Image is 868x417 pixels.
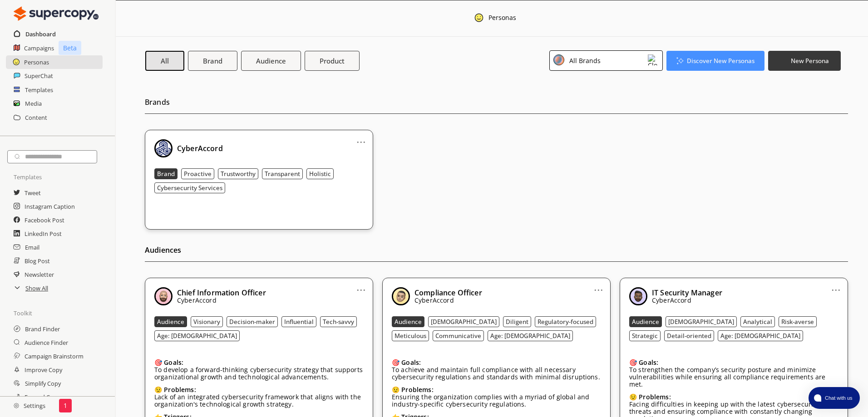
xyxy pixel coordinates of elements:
a: Show All [25,281,48,295]
b: All [161,56,169,65]
button: Audience [392,316,424,327]
b: Trustworthy [221,170,256,178]
a: Email [25,240,39,254]
a: Simplify Copy [25,377,61,390]
b: Holistic [309,170,331,178]
button: Cybersecurity Services [154,182,225,193]
p: To strengthen the company’s security posture and minimize vulnerabilities while ensuring all comp... [629,366,838,388]
button: All [145,51,184,71]
button: Regulatory-focused [535,316,596,327]
span: Chat with us [821,394,854,402]
p: CyberAccord [652,297,722,304]
b: New Persona [791,57,829,65]
div: All Brands [566,54,601,67]
b: CyberAccord [177,143,223,153]
div: 🎯 [392,359,601,366]
a: ... [356,135,366,142]
b: Analytical [743,318,772,326]
button: Product [305,51,360,71]
button: Tech-savvy [320,316,357,327]
b: Goals: [639,358,658,367]
button: Detail-oriented [664,330,714,341]
button: Holistic [306,168,334,179]
div: 😟 [629,393,838,401]
a: Campaign Brainstorm [25,349,84,363]
a: Media [25,97,42,110]
a: SuperChat [25,69,53,83]
b: Age: [DEMOGRAPHIC_DATA] [490,332,570,340]
a: ... [356,283,366,290]
p: Ensuring the organization complies with a myriad of global and industry-specific cybersecurity re... [392,393,601,408]
b: Product [320,56,345,65]
b: Influential [284,318,314,326]
b: Visionary [193,318,220,326]
b: Detail-oriented [667,332,711,340]
a: Dashboard [25,27,56,41]
p: CyberAccord [177,297,266,304]
b: [DEMOGRAPHIC_DATA] [668,318,734,326]
button: Proactive [181,168,214,179]
button: [DEMOGRAPHIC_DATA] [428,316,499,327]
img: Close [392,287,410,305]
b: Risk-averse [781,318,814,326]
div: 😟 [392,386,601,393]
a: Improve Copy [25,363,62,377]
img: Close [14,5,99,23]
img: Close [553,54,564,65]
b: Communicative [435,332,481,340]
button: Decision-maker [227,316,278,327]
button: Brand [154,168,178,179]
button: Transparent [262,168,303,179]
b: Discover New Personas [687,57,755,65]
b: Audience [395,318,422,326]
img: Close [648,54,659,65]
a: Brand Finder [25,322,60,336]
button: [DEMOGRAPHIC_DATA] [666,316,737,327]
b: Problems: [164,385,196,394]
button: Discover New Personas [666,51,765,71]
b: Age: [DEMOGRAPHIC_DATA] [720,332,800,340]
img: Close [474,13,484,23]
p: To achieve and maintain full compliance with all necessary cybersecurity regulations and standard... [392,366,601,381]
b: Strategic [632,332,658,340]
a: Facebook Post [25,213,64,227]
a: Blog Post [25,254,50,268]
img: Close [154,287,173,305]
a: Audience Finder [25,336,68,349]
img: Close [629,287,647,305]
div: 😟 [154,386,364,393]
b: Audience [632,318,659,326]
a: Tweet [25,186,41,200]
h2: Brands [145,95,848,114]
h2: Expand Copy [25,390,60,404]
button: Trustworthy [218,168,258,179]
button: Risk-averse [779,316,817,327]
button: Age: [DEMOGRAPHIC_DATA] [154,330,240,341]
button: Audience [629,316,662,327]
a: Campaigns [24,41,54,55]
b: Age: [DEMOGRAPHIC_DATA] [157,332,237,340]
a: LinkedIn Post [25,227,62,240]
p: 1 [64,402,67,409]
h2: Audiences [145,243,848,262]
b: Tech-savvy [323,318,354,326]
b: Diligent [506,318,528,326]
button: Analytical [740,316,775,327]
button: Meticulous [392,330,429,341]
b: IT Security Manager [652,288,722,298]
p: To develop a forward-thinking cybersecurity strategy that supports organizational growth and tech... [154,366,364,381]
button: Visionary [191,316,223,327]
b: Chief Information Officer [177,288,266,298]
b: Audience [256,56,286,65]
h2: Personas [24,55,49,69]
